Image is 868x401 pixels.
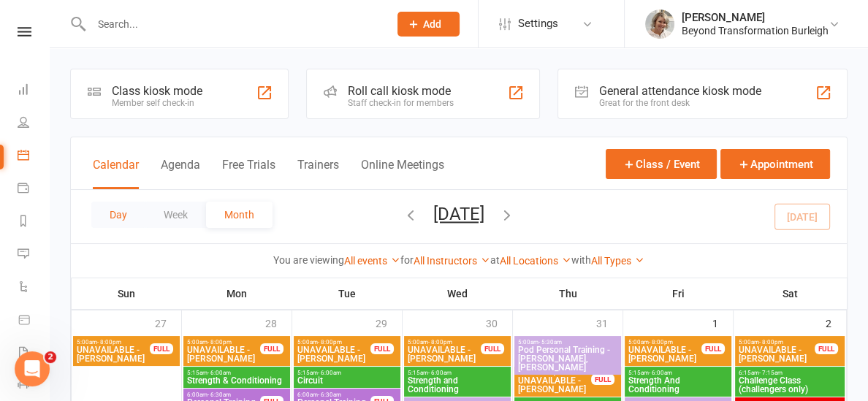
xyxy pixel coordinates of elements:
div: [PERSON_NAME] [682,11,829,24]
div: 31 [596,310,623,335]
a: All Types [591,255,644,267]
button: Class / Event [606,149,717,179]
th: Sat [734,278,847,309]
span: 5:00am [186,339,261,345]
span: - 6:00am [649,370,672,376]
th: Thu [513,278,623,309]
span: UNAVAILABLE - [PERSON_NAME] [628,345,702,363]
span: 5:15am [297,370,397,376]
span: Add [423,18,441,30]
span: 5:15am [628,370,728,376]
button: Calendar [93,158,139,189]
button: Agenda [161,158,200,189]
span: Challenge Class (challengers only) [738,376,842,394]
iframe: Intercom live chat [15,351,50,386]
th: Tue [292,278,403,309]
div: 27 [155,310,181,335]
strong: at [490,254,500,266]
button: Month [206,202,273,228]
div: Roll call kiosk mode [348,84,454,98]
div: General attendance kiosk mode [599,84,761,98]
input: Search... [87,14,378,34]
div: 1 [712,310,733,335]
a: Product Sales [18,305,50,337]
span: Strength & Conditioning [186,376,287,385]
span: Strength And Conditioning [628,376,728,394]
a: Payments [18,173,50,206]
span: UNAVAILABLE - [PERSON_NAME] [297,345,371,363]
span: 5:00am [407,339,481,345]
div: Great for the front desk [599,98,761,108]
button: Appointment [720,149,830,179]
span: 6:00am [186,392,261,398]
th: Fri [623,278,734,309]
span: 5:15am [407,370,508,376]
span: - 6:30am [318,392,341,398]
span: UNAVAILABLE - [PERSON_NAME] [186,345,261,363]
span: 2 [45,351,56,363]
div: FULL [260,343,283,354]
div: 2 [826,310,846,335]
span: Circuit [297,376,397,385]
a: All Instructors [414,255,490,267]
span: Strength and Conditioning [407,376,508,394]
span: - 8:00pm [428,339,452,345]
a: People [18,107,50,140]
span: - 7:15am [759,370,783,376]
span: - 6:00am [318,370,341,376]
div: 30 [486,310,512,335]
div: Beyond Transformation Burleigh [682,24,829,37]
button: Online Meetings [361,158,444,189]
strong: for [400,254,414,266]
div: Member self check-in [112,98,202,108]
div: FULL [370,343,394,354]
div: FULL [481,343,504,354]
strong: with [571,254,591,266]
span: - 8:00pm [208,339,232,345]
div: Class kiosk mode [112,84,202,98]
th: Wed [403,278,513,309]
span: UNAVAILABLE - [PERSON_NAME] [517,376,592,394]
div: 28 [265,310,292,335]
a: All events [344,255,400,267]
span: UNAVAILABLE - [PERSON_NAME] [738,345,815,363]
button: Trainers [297,158,339,189]
div: Staff check-in for members [348,98,454,108]
a: All Locations [500,255,571,267]
th: Mon [182,278,292,309]
button: Day [91,202,145,228]
span: - 8:00pm [649,339,673,345]
th: Sun [72,278,182,309]
button: [DATE] [433,204,484,224]
span: 5:00am [738,339,815,345]
span: - 8:00pm [318,339,342,345]
img: thumb_image1597172689.png [645,9,674,39]
button: Week [145,202,206,228]
span: 6:15am [738,370,842,376]
span: - 6:00am [208,370,231,376]
span: 6:00am [297,392,371,398]
div: FULL [815,343,838,354]
span: 5:00am [517,339,618,345]
span: Settings [518,7,558,40]
span: 5:00am [628,339,702,345]
span: UNAVAILABLE - [PERSON_NAME] [76,345,151,363]
button: Add [397,12,460,37]
span: - 6:30am [208,392,231,398]
a: Calendar [18,140,50,173]
span: - 5:30am [538,339,562,345]
button: Free Trials [222,158,275,189]
a: Reports [18,206,50,239]
span: 5:00am [297,339,371,345]
span: 5:15am [186,370,287,376]
div: 29 [376,310,402,335]
div: FULL [701,343,725,354]
span: - 8:00pm [97,339,121,345]
span: Pod Personal Training - [PERSON_NAME], [PERSON_NAME] [517,345,618,372]
span: - 6:00am [428,370,452,376]
span: - 8:00pm [759,339,783,345]
span: UNAVAILABLE - [PERSON_NAME] [407,345,481,363]
span: 5:00am [76,339,151,345]
a: Dashboard [18,75,50,107]
div: FULL [150,343,173,354]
